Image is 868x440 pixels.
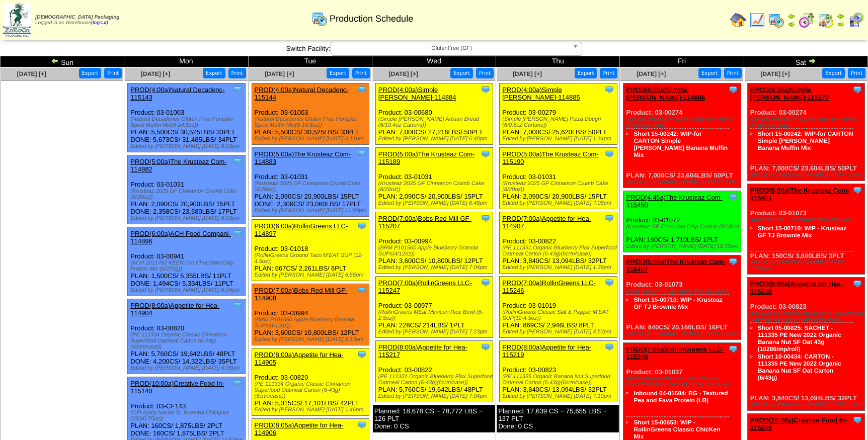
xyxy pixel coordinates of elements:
[373,405,495,432] div: Planned: 18,678 CS ~ 78,772 LBS ~ 126 PLT Done: 0 CS
[626,194,722,209] a: PROD(4:45a)The Krusteaz Com-115450
[378,86,456,101] a: PROD(4:00a)Simple [PERSON_NAME]-114884
[750,217,865,223] div: (Krusteaz GF TJ Brownie Mix (24/16oz))
[502,245,617,257] div: (PE 111331 Organic Blueberry Flax Superfood Oatmeal Carton (6-43g)(6crtn/case))
[255,351,344,366] a: PROD(8:00a)Appetite for Hea-114905
[130,188,245,200] div: (Krusteaz 2025 GF Cinnamon Crumb Cake (8/20oz))
[1,56,124,67] td: Sun
[502,329,617,335] div: Edited by [PERSON_NAME] [DATE] 4:53pm
[744,56,867,67] td: Sat
[750,259,865,272] div: Edited by [PERSON_NAME] [DATE] 10:40pm
[728,256,738,267] img: Tooltip
[837,20,845,28] img: arrowright.gif
[128,227,246,296] div: Product: 03-00941 PLAN: 1,500CS / 5,355LBS / 11PLT DONE: 1,494CS / 5,334LBS / 11PLT
[750,280,843,295] a: PROD(8:00a)Appetite for Hea-115220
[500,212,617,274] div: Product: 03-00822 PLAN: 3,840CS / 13,094LBS / 32PLT
[481,149,491,159] img: Tooltip
[255,116,369,128] div: (Natural Decadence Gluten Free Pumpkin Spice Muffin Mix(6-14.8oz))
[375,341,493,402] div: Product: 03-00822 PLAN: 5,760CS / 19,642LBS / 48PLT
[252,220,369,281] div: Product: 03-01018 PLAN: 667CS / 2,261LBS / 6PLT
[626,288,741,294] div: (Krusteaz GF TJ Brownie Mix (24/16oz))
[750,172,865,178] div: Edited by [PERSON_NAME] [DATE] 7:19pm
[604,342,614,352] img: Tooltip
[91,20,108,26] a: (logout)
[255,407,369,413] div: Edited by [PERSON_NAME] [DATE] 1:46pm
[130,86,224,101] a: PROD(4:00a)Natural Decadenc-115143
[502,200,617,206] div: Edited by [PERSON_NAME] [DATE] 7:08pm
[17,70,46,77] span: [DATE] [+]
[130,380,224,395] a: PROD(10:00a)Creative Food In-115140
[728,344,738,354] img: Tooltip
[818,12,834,28] img: calendarinout.gif
[758,130,853,151] a: Short 15-00242: WIP-for CARTON Simple [PERSON_NAME] Banana Muffin Mix
[255,150,351,165] a: PROD(5:00a)The Krusteaz Com-114883
[450,68,473,78] button: Export
[255,317,369,329] div: (BRM P101560 Apple Blueberry Granola SUPs(4/12oz))
[620,56,744,67] td: Fri
[626,116,741,128] div: (Simple [PERSON_NAME] Banana Muffin (6/9oz Cartons))
[481,213,491,223] img: Tooltip
[51,57,59,65] img: arrowleft.gif
[255,381,369,399] div: (PE 111334 Organic Classic Cinnamon Superfood Oatmeal Carton (6-43g)(6crtn/case))
[130,158,226,173] a: PROD(5:00a)The Krusteaz Com-114882
[502,343,591,359] a: PROD(8:00a)Appetite for Hea-115219
[255,421,344,436] a: PROD(8:05a)Appetite for Hea-114906
[255,336,369,342] div: Edited by [PERSON_NAME] [DATE] 6:13pm
[626,258,726,273] a: PROD(5:00a)The Krusteaz Com-115407
[378,393,493,399] div: Edited by [PERSON_NAME] [DATE] 7:04pm
[604,84,614,95] img: Tooltip
[232,300,243,310] img: Tooltip
[130,332,245,350] div: (PE 111334 Organic Classic Cinnamon Superfood Oatmeal Carton (6-43g)(6crtn/case))
[634,419,720,440] a: Short 15-00653: WIP - RollinGreens Classic ChicKen Mix
[357,349,367,360] img: Tooltip
[252,148,369,217] div: Product: 03-01031 PLAN: 2,090CS / 20,900LBS / 15PLT DONE: 2,306CS / 23,060LBS / 17PLT
[232,228,243,238] img: Tooltip
[255,136,369,142] div: Edited by [PERSON_NAME] [DATE] 6:11pm
[626,331,741,337] div: Edited by [PERSON_NAME] [DATE] 2:12pm
[378,279,472,294] a: PROD(7:00a)RollinGreens LLC-115247
[128,83,246,152] div: Product: 03-01003 PLAN: 5,500CS / 30,525LBS / 33PLT DONE: 5,673CS / 31,485LBS / 34PLT
[128,299,246,374] div: Product: 03-00820 PLAN: 5,760CS / 19,642LBS / 48PLT DONE: 4,200CS / 14,322LBS / 35PLT
[378,265,493,271] div: Edited by [PERSON_NAME] [DATE] 7:04pm
[378,309,493,321] div: (RollinGreens MEat Mexican Rice Bowl (6-2.5oz))
[496,56,620,67] td: Thu
[255,272,369,278] div: Edited by [PERSON_NAME] [DATE] 6:55pm
[626,376,741,388] div: (RollinGreens Plant Protein Classic CHIC'[PERSON_NAME] SUP (12-4.5oz) )
[357,149,367,159] img: Tooltip
[750,310,865,322] div: (PE 111335 Organic Banana Nut Superfood Oatmeal Carton (6-43g)(6crtn/case))
[750,416,847,431] a: PROD(10:00a)Creative Food In-115259
[760,70,790,77] span: [DATE] [+]
[626,345,724,361] a: PROD(7:00a)RollinGreens LLC-115245
[500,277,617,338] div: Product: 03-01019 PLAN: 869CS / 2,946LBS / 8PLT
[255,252,369,265] div: (RollinGreens Ground Taco M'EAT SUP (12-4.5oz))
[130,365,245,371] div: Edited by [PERSON_NAME] [DATE] 6:06pm
[35,15,119,26] span: Logged in as Warehouse
[252,348,369,416] div: Product: 03-00820 PLAN: 5,015CS / 17,101LBS / 42PLT
[265,70,294,77] a: [DATE] [+]
[389,70,418,77] a: [DATE] [+]
[255,222,348,237] a: PROD(6:00a)RollinGreens LLC-114897
[747,184,865,275] div: Product: 03-01073 PLAN: 150CS / 3,600LBS / 3PLT
[852,279,862,289] img: Tooltip
[252,83,369,145] div: Product: 03-01003 PLAN: 5,500CS / 30,525LBS / 33PLT
[311,11,328,27] img: calendarprod.gif
[502,393,617,399] div: Edited by [PERSON_NAME] [DATE] 7:10pm
[500,148,617,209] div: Product: 03-01031 PLAN: 2,090CS / 20,900LBS / 15PLT
[747,278,865,411] div: Product: 03-00823 PLAN: 3,840CS / 13,094LBS / 32PLT
[808,57,816,65] img: arrowright.gif
[502,279,596,294] a: PROD(7:00a)RollinGreens LLC-115246
[375,212,493,274] div: Product: 03-00994 PLAN: 3,600CS / 10,800LBS / 12PLT
[502,136,617,142] div: Edited by [PERSON_NAME] [DATE] 1:34pm
[626,86,705,101] a: PROD(4:00a)Simple [PERSON_NAME]-114886
[104,68,122,78] button: Print
[604,278,614,288] img: Tooltip
[232,378,243,388] img: Tooltip
[35,15,119,20] span: [DEMOGRAPHIC_DATA] Packaging
[728,192,738,202] img: Tooltip
[357,84,367,95] img: Tooltip
[502,181,617,193] div: (Krusteaz 2025 GF Cinnamon Crumb Cake (8/20oz))
[327,68,349,78] button: Export
[130,302,219,317] a: PROD(8:00a)Appetite for Hea-114904
[502,116,617,128] div: (Simple [PERSON_NAME] Pizza Dough (6/9.8oz Cartons))
[378,374,493,386] div: (PE 111331 Organic Blueberry Flax Superfood Oatmeal Carton (6-43g)(6crtn/case))
[141,70,170,77] a: [DATE] [+]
